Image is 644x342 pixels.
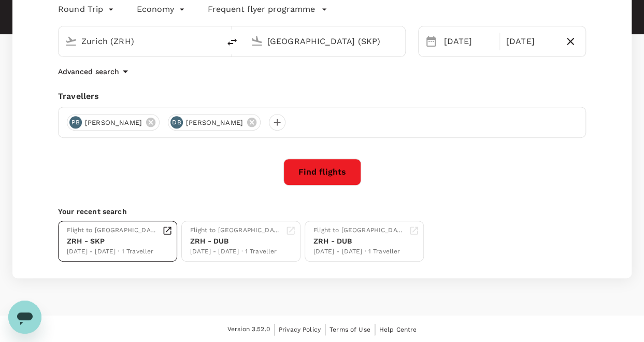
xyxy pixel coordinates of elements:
[8,301,41,334] iframe: Button to launch messaging window
[379,326,417,333] span: Help Centre
[208,3,315,16] p: Frequent flyer programme
[313,247,405,257] div: [DATE] - [DATE] · 1 Traveller
[67,247,158,257] div: [DATE] - [DATE] · 1 Traveller
[398,40,400,42] button: Open
[330,324,370,335] a: Terms of Use
[58,66,119,77] p: Advanced search
[67,225,158,236] div: Flight to [GEOGRAPHIC_DATA]
[58,90,586,103] div: Travellers
[137,1,187,18] div: Economy
[227,324,270,335] span: Version 3.52.0
[279,326,321,333] span: Privacy Policy
[439,31,497,52] div: [DATE]
[279,324,321,335] a: Privacy Policy
[58,1,116,18] div: Round Trip
[313,225,405,236] div: Flight to [GEOGRAPHIC_DATA]
[69,116,82,129] div: PB
[58,206,586,217] p: Your recent search
[168,114,261,131] div: DB[PERSON_NAME]
[283,159,361,186] button: Find flights
[58,65,132,78] button: Advanced search
[313,236,405,247] div: ZRH - DUB
[170,116,183,129] div: DB
[220,30,245,54] button: delete
[190,247,281,257] div: [DATE] - [DATE] · 1 Traveller
[379,324,417,335] a: Help Centre
[67,236,158,247] div: ZRH - SKP
[330,326,370,333] span: Terms of Use
[180,118,249,128] span: [PERSON_NAME]
[267,33,384,49] input: Going to
[67,114,160,131] div: PB[PERSON_NAME]
[190,225,281,236] div: Flight to [GEOGRAPHIC_DATA]
[208,3,327,16] button: Frequent flyer programme
[81,33,198,49] input: Depart from
[190,236,281,247] div: ZRH - DUB
[79,118,148,128] span: [PERSON_NAME]
[502,31,560,52] div: [DATE]
[212,40,214,42] button: Open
